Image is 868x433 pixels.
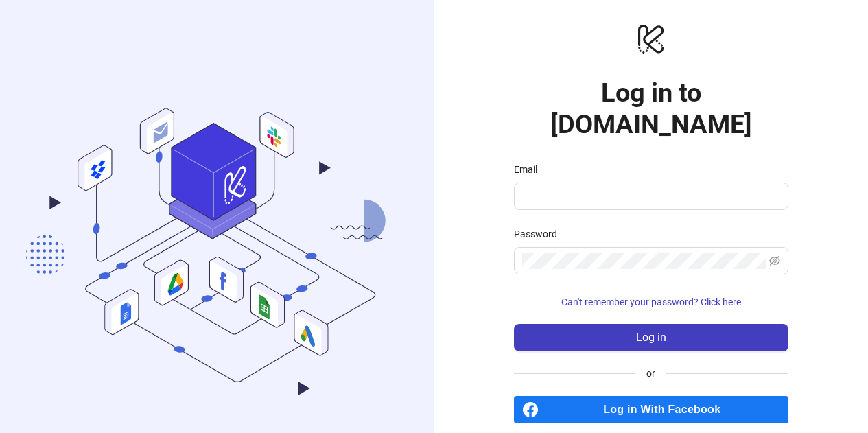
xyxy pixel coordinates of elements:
[522,188,777,204] input: Email
[514,291,788,313] button: Can't remember your password? Click here
[514,396,788,423] a: Log in With Facebook
[522,253,766,269] input: Password
[544,396,788,423] span: Log in With Facebook
[514,296,788,307] a: Can't remember your password? Click here
[514,324,788,351] button: Log in
[514,226,566,242] label: Password
[514,162,546,177] label: Email
[635,366,666,381] span: or
[769,255,780,266] span: eye-invisible
[514,77,788,140] h1: Log in to [DOMAIN_NAME]
[636,331,666,344] span: Log in
[561,296,741,307] span: Can't remember your password? Click here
